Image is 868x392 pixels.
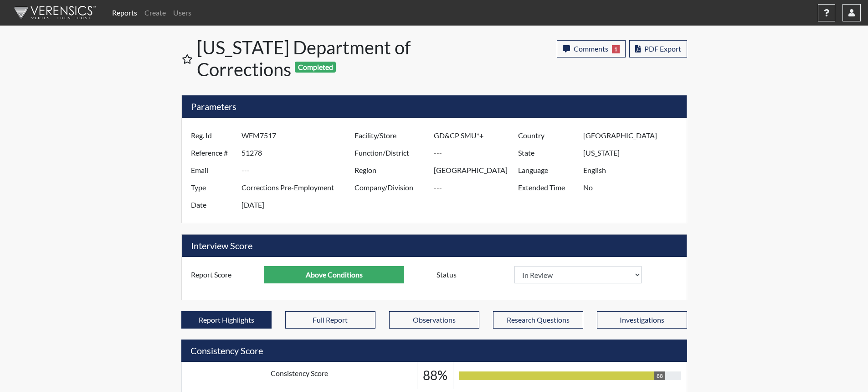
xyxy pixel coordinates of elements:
[511,179,583,196] label: Extended Time
[583,162,684,179] input: ---
[285,311,375,329] button: Full Report
[348,127,434,144] label: Facility/Store
[511,127,583,144] label: Country
[184,196,241,214] label: Date
[348,179,434,196] label: Company/Division
[182,95,687,118] h5: Parameters
[644,44,681,53] span: PDF Export
[197,37,435,80] h1: [US_STATE] Department of Corrections
[574,44,608,53] span: Comments
[241,196,357,214] input: ---
[430,266,684,283] div: Document a decision to hire or decline a candiate
[241,127,357,144] input: ---
[583,127,684,144] input: ---
[583,144,684,162] input: ---
[295,62,336,73] span: Completed
[169,4,195,22] a: Users
[629,40,687,57] button: PDF Export
[434,144,520,162] input: ---
[511,162,583,179] label: Language
[241,144,357,162] input: ---
[348,144,434,162] label: Function/District
[557,40,626,57] button: Comments1
[612,45,620,53] span: 1
[181,362,417,389] td: Consistency Score
[184,127,241,144] label: Reg. Id
[597,311,687,329] button: Investigations
[348,162,434,179] label: Region
[434,179,520,196] input: ---
[493,311,583,329] button: Research Questions
[182,235,687,257] h5: Interview Score
[241,162,357,179] input: ---
[184,162,241,179] label: Email
[181,340,687,362] h5: Consistency Score
[184,266,264,283] label: Report Score
[434,127,520,144] input: ---
[108,4,141,22] a: Reports
[430,266,514,283] label: Status
[389,311,479,329] button: Observations
[181,311,272,329] button: Report Highlights
[511,144,583,162] label: State
[141,4,169,22] a: Create
[241,179,357,196] input: ---
[423,368,447,383] h3: 88%
[434,162,520,179] input: ---
[184,179,241,196] label: Type
[264,266,404,283] input: ---
[184,144,241,162] label: Reference #
[654,371,665,380] div: 88
[583,179,684,196] input: ---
